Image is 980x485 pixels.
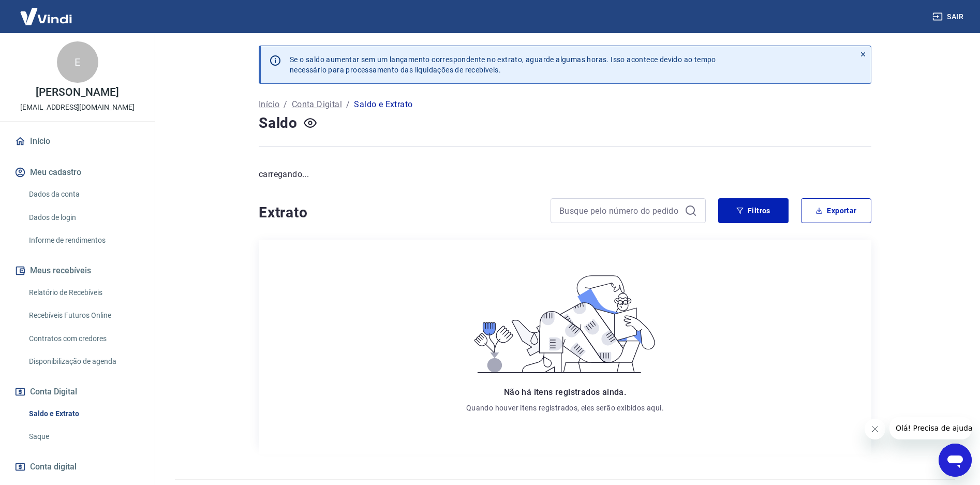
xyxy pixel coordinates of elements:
p: [EMAIL_ADDRESS][DOMAIN_NAME] [20,102,135,113]
span: Olá! Precisa de ajuda? [6,7,87,16]
p: carregando... [259,168,871,181]
a: Saque [25,426,142,447]
div: E [57,41,98,83]
button: Filtros [718,198,789,223]
a: Contratos com credores [25,328,142,349]
iframe: Mensagem da empresa [889,417,972,439]
a: Informe de rendimentos [25,230,142,251]
a: Saldo e Extrato [25,403,142,424]
a: Início [12,130,142,153]
button: Exportar [801,198,871,223]
a: Conta digital [12,455,142,478]
input: Busque pelo número do pedido [559,203,680,218]
p: Quando houver itens registrados, eles serão exibidos aqui. [466,403,664,413]
a: Disponibilização de agenda [25,351,142,372]
a: Relatório de Recebíveis [25,282,142,303]
span: Conta digital [30,460,77,474]
a: Recebíveis Futuros Online [25,305,142,326]
span: Não há itens registrados ainda. [504,387,626,397]
h4: Extrato [259,202,538,223]
button: Meus recebíveis [12,259,142,282]
button: Meu cadastro [12,161,142,184]
p: / [284,98,287,111]
h4: Saldo [259,113,298,134]
a: Conta Digital [292,98,342,111]
img: Vindi [12,1,80,32]
p: / [346,98,350,111]
a: Dados da conta [25,184,142,205]
iframe: Fechar mensagem [865,419,885,439]
p: [PERSON_NAME] [36,87,118,98]
button: Sair [930,7,968,26]
p: Se o saldo aumentar sem um lançamento correspondente no extrato, aguarde algumas horas. Isso acon... [290,54,716,75]
iframe: Botão para abrir a janela de mensagens [939,444,972,477]
button: Conta Digital [12,380,142,403]
a: Início [259,98,279,111]
p: Saldo e Extrato [354,98,412,111]
a: Dados de login [25,207,142,228]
